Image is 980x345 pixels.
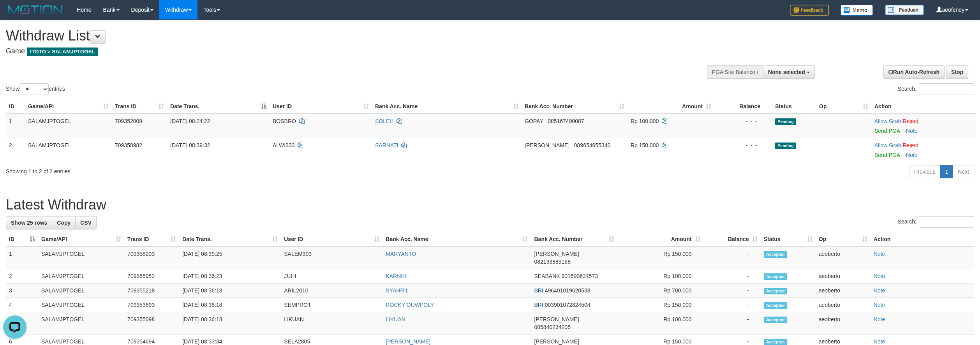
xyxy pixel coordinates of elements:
[703,269,761,283] td: -
[27,48,98,56] span: ITOTO > SALAMJPTOGEL
[703,312,761,334] td: -
[617,269,703,283] td: Rp 100,000
[906,128,918,134] a: Note
[816,232,871,246] th: Op: activate to sort column ascending
[281,232,382,246] th: User ID: activate to sort column ascending
[375,118,393,124] a: SOLEH
[534,259,570,265] span: Copy 082133889168 to clipboard
[525,142,569,148] span: [PERSON_NAME]
[707,65,763,79] div: PGA Site Balance /
[816,246,871,269] td: aeoberto
[874,128,900,134] a: Send PGA
[124,269,179,283] td: 709355952
[627,99,714,114] th: Amount: activate to sort column ascending
[281,269,382,283] td: JUHI
[816,283,871,298] td: aeoberto
[6,197,974,213] h1: Latest Withdraw
[717,141,769,149] div: - - -
[871,114,976,138] td: ·
[816,298,871,312] td: aeoberto
[898,83,974,95] label: Search:
[790,5,829,16] img: Feedback.jpg
[281,312,382,334] td: LIKUAN
[764,288,787,294] span: Accepted
[6,114,25,138] td: 1
[545,302,590,308] span: Copy 003901072824504 to clipboard
[124,246,179,269] td: 709358203
[703,246,761,269] td: -
[38,232,124,246] th: Game/API: activate to sort column ascending
[940,165,953,178] a: 1
[874,273,885,279] a: Note
[281,298,382,312] td: SEMPROT
[871,232,974,246] th: Action
[522,99,627,114] th: Bank Acc. Number: activate to sort column ascending
[703,298,761,312] td: -
[382,232,531,246] th: Bank Acc. Name: activate to sort column ascending
[775,143,796,149] span: Pending
[545,287,590,294] span: Copy 496401019620538 to clipboard
[617,283,703,298] td: Rp 700,000
[179,269,281,283] td: [DATE] 08:36:23
[386,302,434,308] a: ROCKY OUWPOLY
[386,273,406,279] a: KARNIH
[703,232,761,246] th: Balance: activate to sort column ascending
[816,269,871,283] td: aeoberto
[874,338,885,345] a: Note
[874,118,902,124] span: ·
[874,142,902,148] span: ·
[764,251,787,258] span: Accepted
[124,232,179,246] th: Trans ID: activate to sort column ascending
[534,287,543,294] span: BRI
[714,99,772,114] th: Balance
[179,283,281,298] td: [DATE] 08:36:18
[6,283,38,298] td: 3
[909,165,940,178] a: Previous
[761,232,816,246] th: Status: activate to sort column ascending
[124,298,179,312] td: 709353693
[124,312,179,334] td: 709355098
[919,83,974,95] input: Search:
[6,83,65,95] label: Show entries
[6,4,65,16] img: MOTION_logo.png
[179,298,281,312] td: [DATE] 08:36:18
[25,138,112,162] td: SALAMJPTOGEL
[631,118,659,124] span: Rp 100.000
[6,246,38,269] td: 1
[764,302,787,309] span: Accepted
[115,142,142,148] span: 709358982
[764,317,787,323] span: Accepted
[874,287,885,294] a: Note
[902,142,918,148] a: Reject
[6,216,52,229] a: Show 25 rows
[38,269,124,283] td: SALAMJPTOGEL
[80,220,92,226] span: CSV
[75,216,97,229] a: CSV
[548,118,584,124] span: Copy 085167490087 to clipboard
[775,118,796,125] span: Pending
[386,338,430,345] a: [PERSON_NAME]
[717,117,769,125] div: - - -
[38,312,124,334] td: SALAMJPTOGEL
[6,99,25,114] th: ID
[115,118,142,124] span: 709352009
[617,312,703,334] td: Rp 100,000
[124,283,179,298] td: 709355218
[386,316,405,322] a: LIKUAN
[6,164,402,175] div: Showing 1 to 2 of 2 entries
[6,269,38,283] td: 2
[703,283,761,298] td: -
[270,99,372,114] th: User ID: activate to sort column ascending
[534,324,570,330] span: Copy 085840234205 to clipboard
[871,138,976,162] td: ·
[562,273,598,279] span: Copy 901690631573 to clipboard
[534,316,579,322] span: [PERSON_NAME]
[763,65,815,79] button: None selected
[52,216,76,229] a: Copy
[281,283,382,298] td: ARIL2010
[953,165,974,178] a: Next
[25,114,112,138] td: SALAMJPTOGEL
[574,142,610,148] span: Copy 089654655340 to clipboard
[874,316,885,322] a: Note
[179,246,281,269] td: [DATE] 08:39:25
